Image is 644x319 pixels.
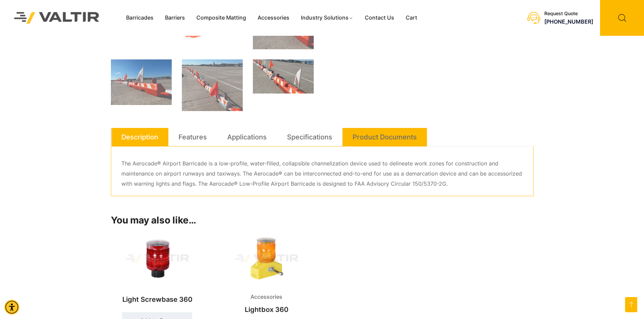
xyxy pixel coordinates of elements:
[178,128,207,146] a: Features
[400,13,423,23] a: Cart
[121,128,158,146] a: Description
[159,13,191,23] a: Barriers
[359,13,400,23] a: Contact Us
[625,297,637,312] a: Go to top
[252,13,295,23] a: Accessories
[111,215,533,226] h2: You may also like…
[220,231,313,317] a: AccessoriesLightbox 360
[4,300,19,315] div: Accessibility Menu
[111,231,204,307] a: Light Screwbase 360
[227,128,267,146] a: Applications
[245,292,287,302] span: Accessories
[182,59,243,111] img: Valtir-Airport-Aerocade-IMG_0338-scaled-e1659559290309.jpg
[253,59,314,94] img: croppedValtir-Airport-Aerocade-IMG_0334-scaled-e1659559197383.jpg
[191,13,252,23] a: Composite Matting
[287,128,332,146] a: Specifications
[111,59,172,105] img: Valtir-Airport-Aerocade-IMG_0336-scaled-1.jpg
[353,128,417,146] a: Product Documents
[120,13,159,23] a: Barricades
[295,13,359,23] a: Industry Solutions
[111,292,204,307] h2: Light Screwbase 360
[5,3,109,32] img: Valtir Rentals
[220,302,313,317] h2: Lightbox 360
[121,159,523,189] p: The Aerocade® Airport Barricade is a low-profile, water-filled, collapsible channelization device...
[544,11,593,17] div: Request Quote
[544,18,593,25] a: call (888) 496-3625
